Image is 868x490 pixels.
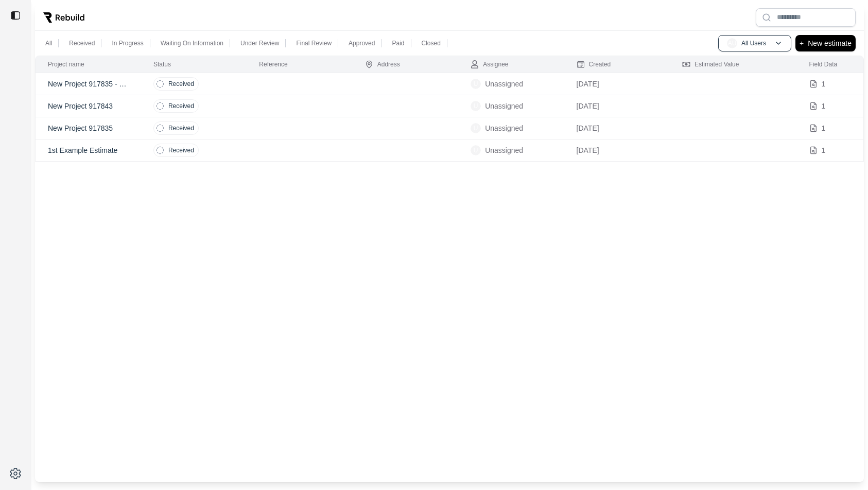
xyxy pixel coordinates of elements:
[471,79,481,89] span: U
[168,80,194,88] p: Received
[10,10,21,21] img: toggle sidebar
[577,101,657,111] p: [DATE]
[471,123,481,133] span: U
[296,39,332,47] p: Final Review
[800,37,804,49] p: +
[808,37,852,49] p: New estimate
[48,79,129,89] p: New Project 917835 - Recon
[822,101,826,111] p: 1
[485,101,523,111] p: Unassigned
[577,60,611,68] div: Created
[471,101,481,111] span: U
[48,145,129,155] p: 1st Example Estimate
[48,123,129,133] p: New Project 917835
[168,146,194,154] p: Received
[718,35,791,51] button: AUAll Users
[259,60,287,68] div: Reference
[392,39,404,47] p: Paid
[822,79,826,89] p: 1
[240,39,279,47] p: Under Review
[168,124,194,132] p: Received
[471,60,508,68] div: Assignee
[48,60,84,68] div: Project name
[168,102,194,110] p: Received
[422,39,441,47] p: Closed
[727,38,737,48] span: AU
[485,79,523,89] p: Unassigned
[577,123,657,133] p: [DATE]
[153,60,171,68] div: Status
[349,39,375,47] p: Approved
[822,145,826,155] p: 1
[822,123,826,133] p: 1
[43,12,84,23] img: Rebuild
[795,35,856,51] button: +New estimate
[485,145,523,155] p: Unassigned
[741,39,766,47] p: All Users
[809,60,838,68] div: Field Data
[577,79,657,89] p: [DATE]
[485,123,523,133] p: Unassigned
[48,101,129,111] p: New Project 917843
[45,39,52,47] p: All
[682,60,739,68] div: Estimated Value
[69,39,95,47] p: Received
[577,145,657,155] p: [DATE]
[161,39,223,47] p: Waiting On Information
[471,145,481,155] span: U
[112,39,143,47] p: In Progress
[365,60,400,68] div: Address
